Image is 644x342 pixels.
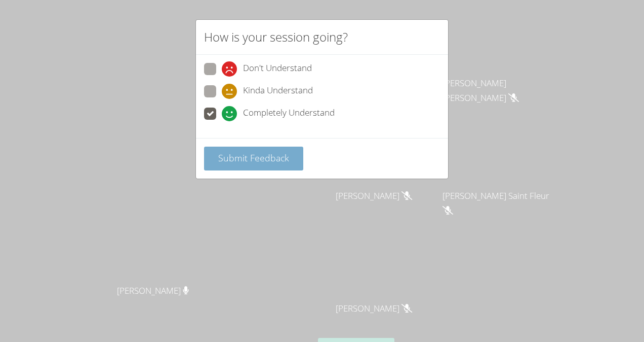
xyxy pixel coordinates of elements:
[218,152,289,164] span: Submit Feedback
[204,28,348,46] h2: How is your session going?
[243,84,313,99] span: Kinda Understand
[243,106,335,121] span: Completely Understand
[243,61,312,77] span: Don't Understand
[204,147,303,170] button: Submit Feedback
